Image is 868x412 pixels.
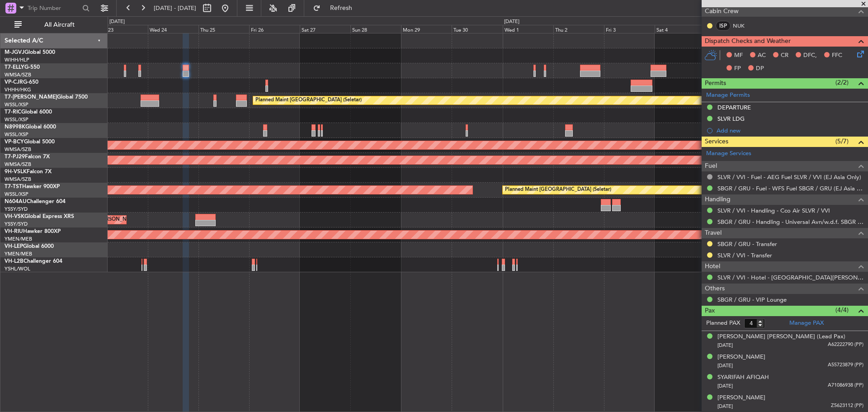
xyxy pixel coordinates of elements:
[553,25,604,33] div: Thu 2
[717,218,863,226] a: SBGR / GRU - Handling - Universal Avn/w.d.f. SBGR / GRU
[300,25,350,33] div: Sat 27
[148,25,198,33] div: Wed 24
[705,228,722,238] span: Travel
[5,259,24,264] span: VH-L2B
[717,115,745,123] div: SLVR LDG
[706,91,750,100] a: Manage Permits
[717,173,861,181] a: SLVR / VVI - Fuel - AEG Fuel SLVR / VVI (EJ Asia Only)
[828,361,863,369] span: A55723879 (PP)
[5,265,30,272] a: YSHL/WOL
[5,124,25,130] span: N8998K
[5,57,29,63] a: WIHH/HLP
[10,18,98,32] button: All Aircraft
[717,185,863,192] a: SBGR / GRU - Fuel - WFS Fuel SBGR / GRU (EJ Asia Only)
[717,403,733,410] span: [DATE]
[5,109,21,115] span: T7-RIC
[503,25,553,33] div: Wed 1
[5,146,31,153] a: WMSA/SZB
[24,22,95,28] span: All Aircraft
[5,169,52,175] a: 9H-VSLKFalcon 7X
[734,51,743,60] span: MF
[5,236,32,242] a: YMEN/MEB
[5,95,88,100] a: T7-[PERSON_NAME]Global 7500
[832,51,842,60] span: FFC
[5,184,22,189] span: T7-TST
[5,116,28,123] a: WSSL/XSP
[198,25,249,33] div: Thu 25
[5,71,31,78] a: WMSA/SZB
[5,65,24,70] span: T7-ELLY
[5,80,38,85] a: VP-CJRG-650
[717,127,863,134] div: Add new
[717,342,733,349] span: [DATE]
[758,51,766,60] span: AC
[705,36,791,47] span: Dispatch Checks and Weather
[5,259,62,264] a: VH-L2BChallenger 604
[717,207,830,214] a: SLVR / VVI - Handling - Cco Air SLVR / VVI
[705,137,728,147] span: Services
[717,373,769,382] div: SYARIFAH AFIQAH
[828,341,863,349] span: A62222790 (PP)
[828,382,863,389] span: A71086938 (PP)
[705,161,717,171] span: Fuel
[5,229,23,234] span: VH-RIU
[717,332,845,341] div: [PERSON_NAME] [PERSON_NAME] (Lead Pax)
[5,251,32,257] a: YMEN/MEB
[5,80,23,85] span: VP-CJR
[717,296,787,303] a: SBGR / GRU - VIP Lounge
[5,199,27,204] span: N604AU
[5,221,28,227] a: YSSY/SYD
[505,183,611,197] div: Planned Maint [GEOGRAPHIC_DATA] (Seletar)
[5,214,24,219] span: VH-VSK
[705,194,731,205] span: Handling
[733,22,753,30] a: NUK
[309,1,363,15] button: Refresh
[5,86,31,93] a: VHHH/HKG
[5,95,57,100] span: T7-[PERSON_NAME]
[831,402,863,410] span: Z5623112 (PP)
[706,319,740,328] label: Planned PAX
[5,161,31,168] a: WMSA/SZB
[5,50,55,55] a: M-JGVJGlobal 5000
[835,78,849,87] span: (2/2)
[5,109,52,115] a: T7-RICGlobal 6000
[5,154,25,160] span: T7-PJ29
[5,101,28,108] a: WSSL/XSP
[705,284,725,294] span: Others
[5,191,28,198] a: WSSL/XSP
[717,240,777,248] a: SBGR / GRU - Transfer
[717,362,733,369] span: [DATE]
[655,25,705,33] div: Sat 4
[716,21,731,31] div: ISP
[717,251,772,259] a: SLVR / VVI - Transfer
[249,25,300,33] div: Fri 26
[5,139,24,145] span: VP-BCY
[401,25,452,33] div: Mon 29
[5,131,28,138] a: WSSL/XSP
[705,6,739,17] span: Cabin Crew
[705,306,715,316] span: Pax
[789,319,824,328] a: Manage PAX
[835,137,849,146] span: (5/7)
[350,25,401,33] div: Sun 28
[781,51,788,60] span: CR
[5,154,50,160] a: T7-PJ29Falcon 7X
[5,50,24,55] span: M-JGVJ
[604,25,655,33] div: Fri 3
[835,305,849,315] span: (4/4)
[717,383,733,389] span: [DATE]
[28,1,80,15] input: Trip Number
[705,78,726,89] span: Permits
[97,25,148,33] div: Tue 23
[717,104,751,111] div: DEPARTURE
[5,199,66,204] a: N604AUChallenger 604
[706,149,751,158] a: Manage Services
[5,176,31,183] a: WMSA/SZB
[5,124,56,130] a: N8998KGlobal 6000
[109,18,125,26] div: [DATE]
[5,229,61,234] a: VH-RIUHawker 800XP
[734,64,741,73] span: FP
[5,139,55,145] a: VP-BCYGlobal 5000
[5,184,60,189] a: T7-TSTHawker 900XP
[717,353,765,362] div: [PERSON_NAME]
